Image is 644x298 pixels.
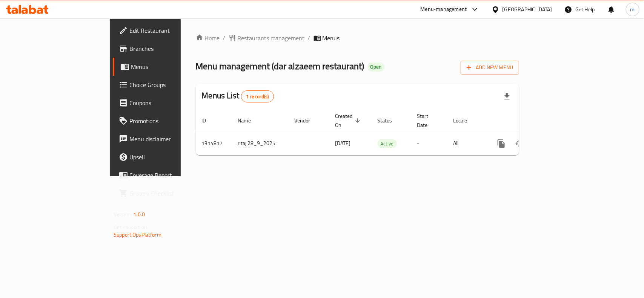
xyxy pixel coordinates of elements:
span: Restaurants management [238,34,305,43]
div: Active [378,139,397,148]
span: 1.0.0 [133,209,145,219]
a: Menu disclaimer [113,130,217,148]
span: Coupons [129,98,211,107]
span: Menu disclaimer [129,134,211,144]
button: more [492,134,510,153]
h2: Menus List [202,90,274,102]
span: Grocery Checklist [129,189,211,198]
span: Version: [114,209,132,219]
span: Edit Restaurant [129,26,211,35]
div: Open [367,63,385,72]
span: Name [238,116,261,125]
span: 1 record(s) [241,93,274,100]
div: [GEOGRAPHIC_DATA] [503,5,552,14]
th: Actions [486,109,571,132]
td: ritaj 28_9_2025 [232,132,289,155]
a: Upsell [113,148,217,166]
span: Active [378,139,397,148]
span: Open [367,64,385,70]
li: / [223,34,226,43]
span: Promotions [129,116,211,125]
li: / [308,34,310,43]
a: Promotions [113,112,217,130]
a: Edit Restaurant [113,21,217,40]
span: Vendor [295,116,320,125]
a: Restaurants management [229,34,305,43]
span: Menu management ( dar alzaeem restaurant ) [196,58,364,75]
td: All [447,132,486,155]
span: [DATE] [335,138,351,148]
span: Created On [335,112,363,130]
a: Menus [113,58,217,76]
div: Menu-management [421,5,467,14]
span: Get support on: [114,222,148,232]
span: Locale [453,116,477,125]
button: Change Status [510,134,529,153]
span: Menus [131,62,211,71]
a: Grocery Checklist [113,184,217,202]
a: Coverage Report [113,166,217,184]
button: Add New Menu [461,61,519,75]
span: Start Date [417,112,438,130]
span: Add New Menu [467,63,513,72]
span: Choice Groups [129,80,211,89]
a: Choice Groups [113,76,217,94]
a: Branches [113,40,217,58]
div: Export file [498,87,516,105]
a: Support.OpsPlatform [114,230,161,240]
td: - [411,132,447,155]
span: Coverage Report [129,171,211,180]
a: Coupons [113,94,217,112]
span: Status [378,116,402,125]
span: m [630,5,635,14]
span: Menus [323,34,340,43]
span: ID [202,116,216,125]
nav: breadcrumb [196,34,519,43]
span: Upsell [129,153,211,162]
span: Branches [129,44,211,53]
table: enhanced table [196,109,571,155]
